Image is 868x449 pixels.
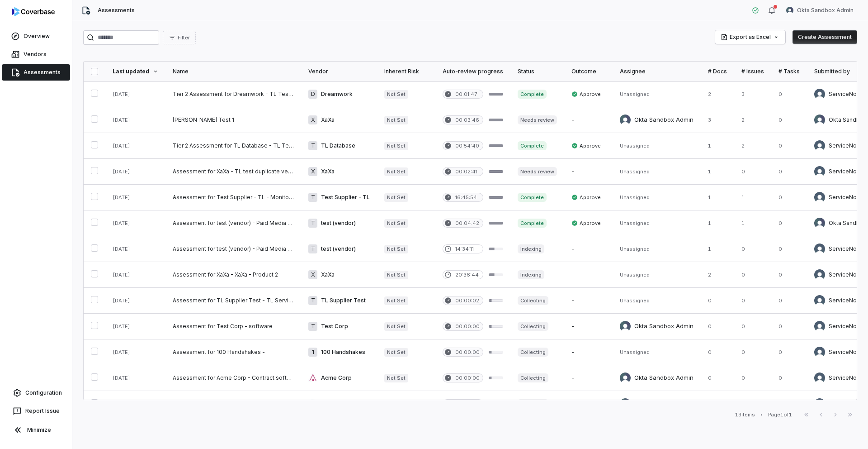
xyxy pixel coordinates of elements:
[797,7,854,14] span: Okta Sandbox Admin
[620,321,631,332] img: Okta Sandbox Admin avatar
[768,411,792,418] div: Page 1 of 1
[814,115,825,125] img: Okta Sandbox Admin avatar
[620,115,631,125] img: Okta Sandbox Admin avatar
[741,68,764,75] div: # Issues
[708,68,727,75] div: # Docs
[620,68,693,75] div: Assignee
[814,398,825,409] img: ServiceNow SvcAcct avatar
[814,373,825,383] img: ServiceNow SvcAcct avatar
[564,262,613,288] td: -
[814,269,825,280] img: ServiceNow SvcAcct avatar
[564,314,613,339] td: -
[178,34,190,41] span: Filter
[786,7,793,14] img: Okta Sandbox Admin avatar
[564,107,613,133] td: -
[781,4,859,17] button: Okta Sandbox Admin avatarOkta Sandbox Admin
[518,68,557,75] div: Status
[571,68,605,75] div: Outcome
[4,403,68,419] button: Report Issue
[814,295,825,306] img: ServiceNow SvcAcct avatar
[113,68,158,75] div: Last updated
[760,411,763,418] div: •
[4,385,68,401] a: Configuration
[443,68,503,75] div: Auto-review progress
[308,68,370,75] div: Vendor
[620,373,631,383] img: Okta Sandbox Admin avatar
[564,159,613,185] td: -
[814,321,825,332] img: ServiceNow SvcAcct avatar
[2,46,70,62] a: Vendors
[778,68,800,75] div: # Tasks
[2,64,70,81] a: Assessments
[814,192,825,203] img: ServiceNow SvcAcct avatar
[564,236,613,262] td: -
[814,166,825,177] img: ServiceNow SvcAcct avatar
[564,339,613,365] td: -
[814,218,825,229] img: Okta Sandbox Admin avatar
[2,28,70,44] a: Overview
[814,140,825,151] img: ServiceNow SvcAcct avatar
[814,89,825,100] img: ServiceNow SvcAcct avatar
[163,31,196,44] button: Filter
[564,391,613,417] td: -
[564,365,613,391] td: -
[735,411,755,418] div: 13 items
[715,30,785,44] button: Export as Excel
[793,30,857,44] button: Create Assessment
[12,7,55,16] img: logo-D7KZi-bG.svg
[384,68,428,75] div: Inherent Risk
[173,68,294,75] div: Name
[814,347,825,358] img: ServiceNow SvcAcct avatar
[814,244,825,254] img: ServiceNow SvcAcct avatar
[620,398,631,409] img: Okta Sandbox Admin avatar
[564,288,613,314] td: -
[4,421,68,439] button: Minimize
[98,7,135,14] span: Assessments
